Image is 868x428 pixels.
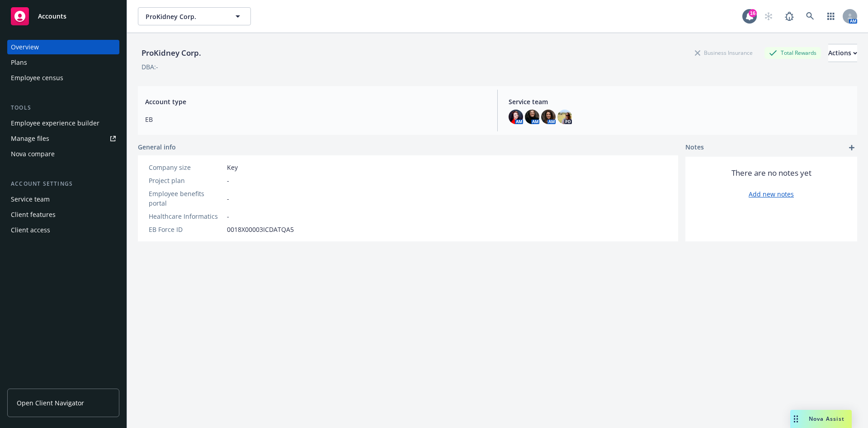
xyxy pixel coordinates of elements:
[149,176,223,185] div: Project plan
[731,168,811,178] span: There are no notes yet
[509,110,523,124] img: photo
[11,147,55,161] div: Nova compare
[11,207,56,222] div: Client features
[809,415,844,423] span: Nova Assist
[11,223,50,237] div: Client access
[146,12,224,21] span: ProKidney Corp.
[7,131,119,146] a: Manage files
[138,47,205,59] div: ProKidney Corp.
[846,142,857,153] a: add
[38,13,66,20] span: Accounts
[7,147,119,161] a: Nova compare
[145,97,486,106] span: Account type
[11,40,39,54] div: Overview
[7,179,119,188] div: Account settings
[525,110,539,124] img: photo
[685,142,704,153] span: Notes
[790,410,802,428] div: Drag to move
[11,116,99,130] div: Employee experience builder
[759,7,778,25] a: Start snowing
[11,131,49,146] div: Manage files
[149,212,223,221] div: Healthcare Informatics
[145,115,486,124] span: EB
[764,47,821,58] div: Total Rewards
[149,189,223,208] div: Employee benefits portal
[227,163,238,172] span: Key
[790,410,852,428] button: Nova Assist
[7,116,119,130] a: Employee experience builder
[780,7,798,25] a: Report a Bug
[828,44,857,62] button: Actions
[7,207,119,222] a: Client features
[557,110,572,124] img: photo
[7,4,119,29] a: Accounts
[7,103,119,112] div: Tools
[11,71,63,85] div: Employee census
[149,225,223,234] div: EB Force ID
[138,7,251,25] button: ProKidney Corp.
[142,62,158,72] div: DBA: -
[227,176,229,185] span: -
[7,55,119,70] a: Plans
[227,212,229,221] span: -
[509,97,850,106] span: Service team
[801,7,819,25] a: Search
[11,55,27,70] div: Plans
[749,9,757,17] div: 16
[227,225,294,234] span: 0018X00003ICDATQA5
[7,71,119,85] a: Employee census
[11,192,50,207] div: Service team
[7,223,119,237] a: Client access
[149,163,223,172] div: Company size
[7,40,119,54] a: Overview
[749,189,794,199] a: Add new notes
[138,142,176,152] span: General info
[7,192,119,207] a: Service team
[822,7,840,25] a: Switch app
[227,194,229,203] span: -
[541,110,556,124] img: photo
[17,398,84,408] span: Open Client Navigator
[690,47,757,58] div: Business Insurance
